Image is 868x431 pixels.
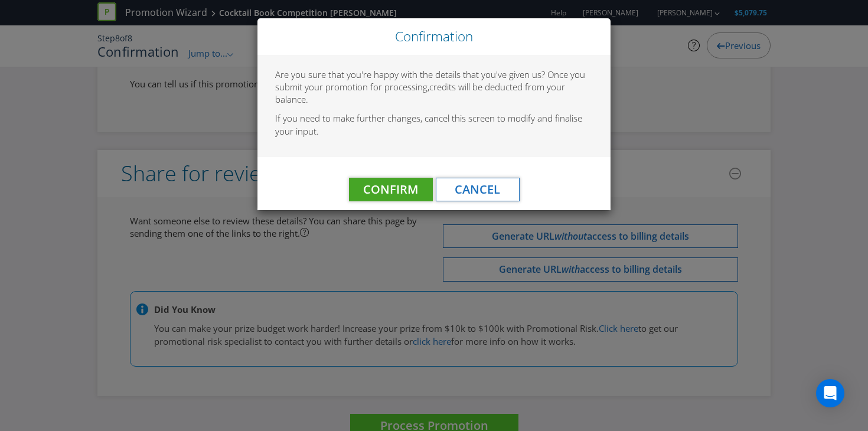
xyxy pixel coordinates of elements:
[275,68,585,93] span: Are you sure that you're happy with the details that you've given us? Once you submit your promot...
[275,81,565,105] span: credits will be deducted from your balance
[363,181,418,197] span: Confirm
[349,178,433,201] button: Confirm
[306,93,308,105] span: .
[275,112,593,138] p: If you need to make further changes, cancel this screen to modify and finalise your input.
[816,379,844,407] div: Open Intercom Messenger
[436,178,520,201] button: Cancel
[455,181,500,197] span: Cancel
[257,18,611,55] div: Close
[395,27,473,45] span: Confirmation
